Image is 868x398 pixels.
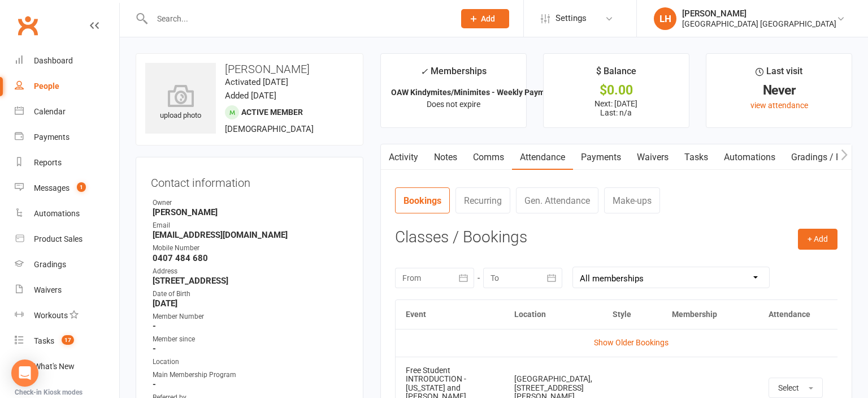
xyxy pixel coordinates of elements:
[153,311,348,322] div: Member Number
[15,99,119,125] a: Calendar
[225,77,288,87] time: Activated [DATE]
[717,84,841,96] div: Never
[153,289,348,299] div: Date of Birth
[153,321,348,331] strong: -
[153,334,348,345] div: Member since
[77,182,86,192] span: 1
[34,107,66,116] div: Calendar
[750,101,808,110] a: view attendance
[15,303,119,328] a: Workouts
[778,383,799,392] span: Select
[426,144,465,170] a: Notes
[629,144,676,170] a: Waivers
[153,298,348,309] strong: [DATE]
[153,230,348,240] strong: [EMAIL_ADDRESS][DOMAIN_NAME]
[516,187,598,213] a: Gen. Attendance
[153,266,348,277] div: Address
[149,11,446,27] input: Search...
[15,48,119,74] a: Dashboard
[455,187,510,213] a: Recurring
[602,300,662,329] th: Style
[427,100,480,109] span: Does not expire
[420,64,487,85] div: Memberships
[153,379,348,390] strong: -
[676,144,716,170] a: Tasks
[241,108,303,117] span: Active member
[15,252,119,277] a: Gradings
[34,336,54,345] div: Tasks
[504,300,602,329] th: Location
[391,88,557,97] strong: OAW Kindymites/Minimites - Weekly Payment
[34,234,83,243] div: Product Sales
[594,338,669,347] a: Show Older Bookings
[396,300,504,329] th: Event
[756,64,802,84] div: Last visit
[682,8,836,19] div: [PERSON_NAME]
[34,285,62,294] div: Waivers
[145,84,216,122] div: upload photo
[225,124,314,134] span: [DEMOGRAPHIC_DATA]
[34,56,73,65] div: Dashboard
[420,66,428,77] i: ✓
[15,201,119,226] a: Automations
[461,9,509,28] button: Add
[145,63,354,75] h3: [PERSON_NAME]
[153,207,348,217] strong: [PERSON_NAME]
[34,311,68,320] div: Workouts
[758,300,833,329] th: Attendance
[34,82,59,91] div: People
[11,360,38,387] div: Open Intercom Messenger
[153,344,348,354] strong: -
[769,378,823,398] button: Select
[381,144,426,170] a: Activity
[554,99,679,117] p: Next: [DATE] Last: n/a
[153,198,348,208] div: Owner
[34,362,75,371] div: What's New
[395,229,837,246] h3: Classes / Bookings
[34,132,70,142] div: Payments
[662,300,758,329] th: Membership
[15,277,119,303] a: Waivers
[153,276,348,286] strong: [STREET_ADDRESS]
[15,226,119,252] a: Product Sales
[573,144,629,170] a: Payments
[604,187,660,213] a: Make-ups
[15,176,119,201] a: Messages 1
[716,144,783,170] a: Automations
[512,144,573,170] a: Attendance
[15,354,119,379] a: What's New
[225,91,276,101] time: Added [DATE]
[596,64,636,84] div: $ Balance
[34,209,80,218] div: Automations
[34,158,62,167] div: Reports
[153,220,348,231] div: Email
[151,172,348,189] h3: Contact information
[15,328,119,354] a: Tasks 17
[682,19,836,29] div: [GEOGRAPHIC_DATA] [GEOGRAPHIC_DATA]
[153,253,348,263] strong: 0407 484 680
[62,335,74,345] span: 17
[465,144,512,170] a: Comms
[153,370,348,380] div: Main Membership Program
[654,7,676,30] div: LH
[555,6,587,31] span: Settings
[153,357,348,367] div: Location
[481,14,495,23] span: Add
[15,150,119,176] a: Reports
[15,74,119,99] a: People
[153,243,348,254] div: Mobile Number
[14,11,42,40] a: Clubworx
[554,84,679,96] div: $0.00
[34,183,70,192] div: Messages
[395,187,450,213] a: Bookings
[34,260,66,269] div: Gradings
[798,229,837,249] button: + Add
[15,125,119,150] a: Payments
